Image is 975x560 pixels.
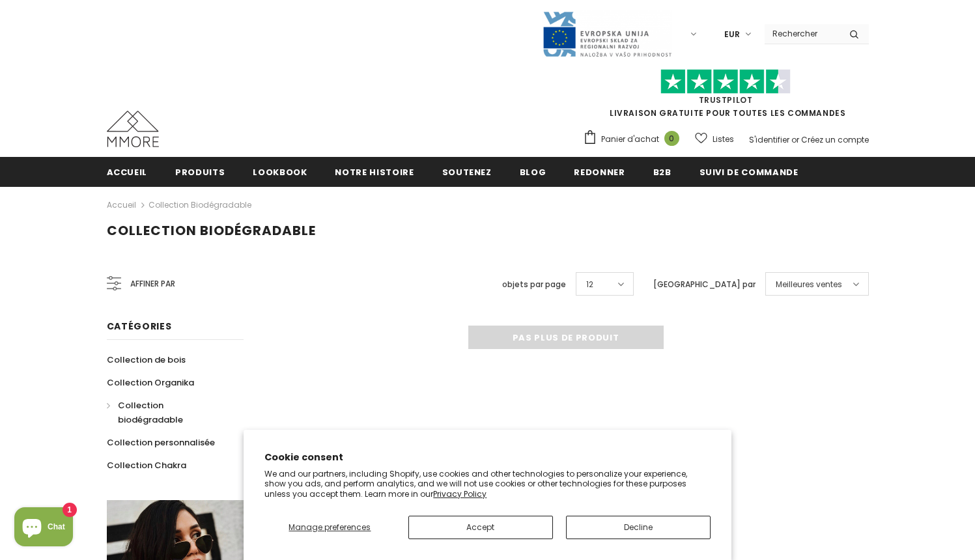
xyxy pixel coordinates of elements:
[586,278,593,291] span: 12
[695,128,734,150] a: Listes
[653,166,671,178] span: B2B
[442,166,492,178] span: soutenez
[520,157,546,186] a: Blog
[601,133,659,146] span: Panier d'achat
[107,394,229,431] a: Collection biodégradable
[660,69,791,94] img: Faites confiance aux étoiles pilotes
[520,166,546,178] span: Blog
[175,157,225,186] a: Produits
[107,431,215,454] a: Collection personnalisée
[664,131,679,146] span: 0
[107,454,186,477] a: Collection Chakra
[791,134,799,145] span: or
[699,94,753,105] a: TrustPilot
[542,28,672,39] a: Javni Razpis
[502,278,566,291] label: objets par page
[253,166,307,178] span: Lookbook
[264,516,395,539] button: Manage preferences
[107,197,136,213] a: Accueil
[107,166,148,178] span: Accueil
[107,371,194,394] a: Collection Organika
[107,111,159,147] img: Cas MMORE
[10,507,77,550] inbox-online-store-chat: Shopify online store chat
[542,10,672,58] img: Javni Razpis
[107,221,316,240] span: Collection biodégradable
[289,522,371,533] span: Manage preferences
[408,516,553,539] button: Accept
[107,376,194,389] span: Collection Organika
[583,130,686,149] a: Panier d'achat 0
[264,469,711,499] p: We and our partners, including Shopify, use cookies and other technologies to personalize your ex...
[765,24,840,43] input: Search Site
[335,157,414,186] a: Notre histoire
[107,157,148,186] a: Accueil
[776,278,842,291] span: Meilleures ventes
[107,348,186,371] a: Collection de bois
[653,278,756,291] label: [GEOGRAPHIC_DATA] par
[442,157,492,186] a: soutenez
[724,28,740,41] span: EUR
[107,354,186,366] span: Collection de bois
[264,451,711,464] h2: Cookie consent
[699,166,798,178] span: Suivi de commande
[583,75,869,119] span: LIVRAISON GRATUITE POUR TOUTES LES COMMANDES
[801,134,869,145] a: Créez un compte
[713,133,734,146] span: Listes
[107,320,172,333] span: Catégories
[107,436,215,449] span: Collection personnalisée
[574,157,625,186] a: Redonner
[175,166,225,178] span: Produits
[574,166,625,178] span: Redonner
[749,134,789,145] a: S'identifier
[566,516,711,539] button: Decline
[118,399,183,426] span: Collection biodégradable
[107,459,186,471] span: Collection Chakra
[699,157,798,186] a: Suivi de commande
[335,166,414,178] span: Notre histoire
[653,157,671,186] a: B2B
[433,488,487,499] a: Privacy Policy
[253,157,307,186] a: Lookbook
[130,277,175,291] span: Affiner par
[148,199,251,210] a: Collection biodégradable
